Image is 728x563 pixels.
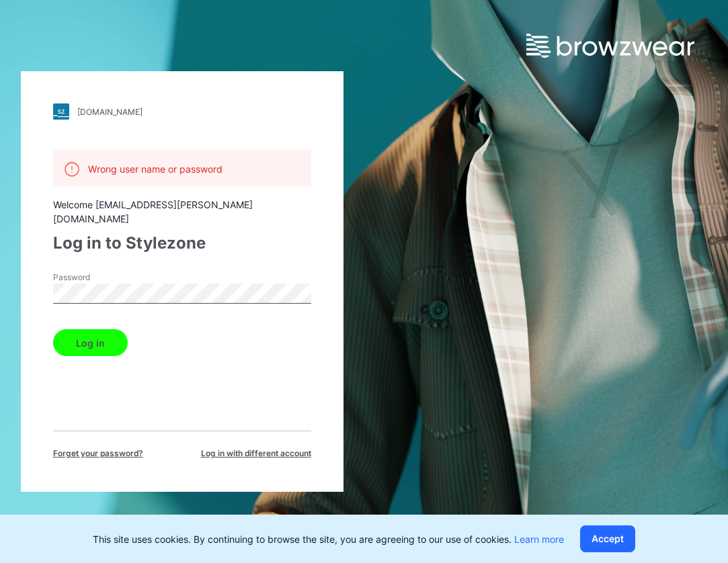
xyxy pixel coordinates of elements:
[53,447,143,460] span: Forget your password?
[526,34,694,58] img: browzwear-logo.e42bd6dac1945053ebaf764b6aa21510.svg
[77,107,143,117] div: [DOMAIN_NAME]
[53,271,147,284] label: Password
[93,532,564,546] p: This site uses cookies. By continuing to browse the site, you are agreeing to our use of cookies.
[88,162,223,176] p: Wrong user name or password
[580,525,635,552] button: Accept
[201,447,311,460] span: Log in with different account
[53,103,311,120] a: [DOMAIN_NAME]
[53,198,311,226] div: Welcome [EMAIL_ADDRESS][PERSON_NAME][DOMAIN_NAME]
[53,103,69,120] img: stylezone-logo.562084cfcfab977791bfbf7441f1a819.svg
[64,161,80,177] img: alert.76a3ded3c87c6ed799a365e1fca291d4.svg
[53,231,311,255] div: Log in to Stylezone
[53,329,128,356] button: Log in
[514,533,564,545] a: Learn more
